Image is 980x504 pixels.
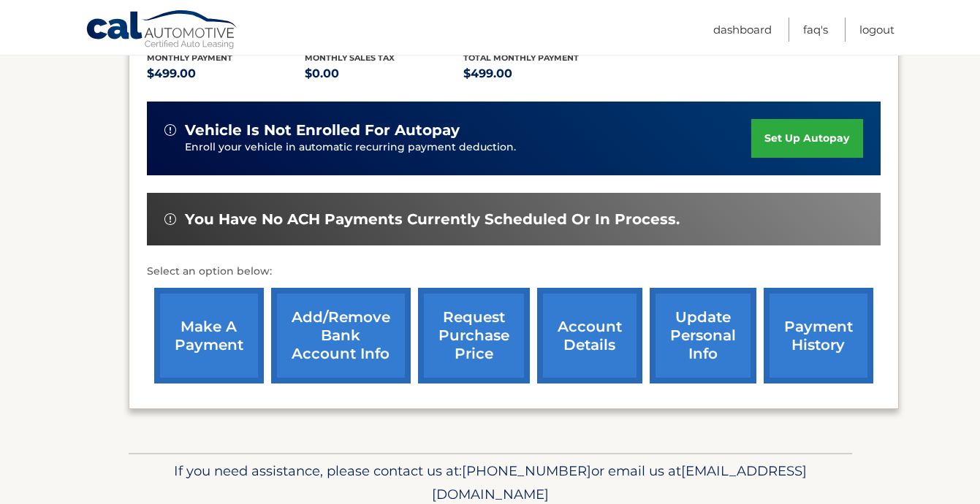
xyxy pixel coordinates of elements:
[650,288,756,383] a: update personal info
[305,53,395,63] span: Monthly sales Tax
[154,288,264,383] a: make a payment
[271,288,411,383] a: Add/Remove bank account info
[147,53,232,63] span: Monthly Payment
[463,53,579,63] span: Total Monthly Payment
[418,288,530,383] a: request purchase price
[86,9,239,52] a: Cal Automotive
[185,121,460,140] span: vehicle is not enrolled for autopay
[432,462,807,503] span: [EMAIL_ADDRESS][DOMAIN_NAME]
[147,263,881,280] p: Select an option below:
[803,18,828,42] a: FAQ's
[859,18,894,42] a: Logout
[305,64,463,84] p: $0.00
[164,124,176,136] img: alert-white.svg
[164,213,176,225] img: alert-white.svg
[462,462,591,479] span: [PHONE_NUMBER]
[764,288,873,383] a: payment history
[713,18,772,42] a: Dashboard
[185,210,680,229] span: You have no ACH payments currently scheduled or in process.
[185,140,752,156] p: Enroll your vehicle in automatic recurring payment deduction.
[147,64,305,84] p: $499.00
[463,64,622,84] p: $499.00
[537,288,642,383] a: account details
[751,119,862,158] a: set up autopay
